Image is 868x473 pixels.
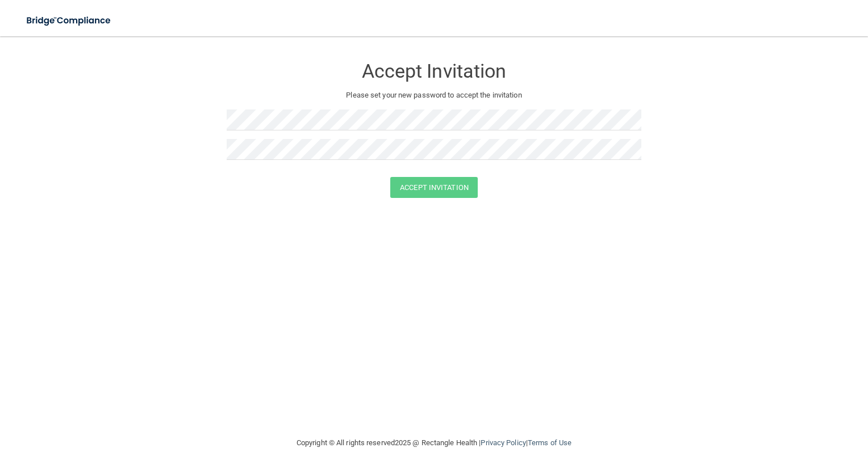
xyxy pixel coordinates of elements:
[528,438,571,447] a: Terms of Use
[227,61,641,82] h3: Accept Invitation
[227,425,641,461] div: Copyright © All rights reserved 2025 @ Rectangle Health | |
[481,438,525,447] a: Privacy Policy
[17,9,122,32] img: bridge_compliance_login_screen.278c3ca4.svg
[235,88,633,102] p: Please set your new password to accept the invitation
[390,177,478,198] button: Accept Invitation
